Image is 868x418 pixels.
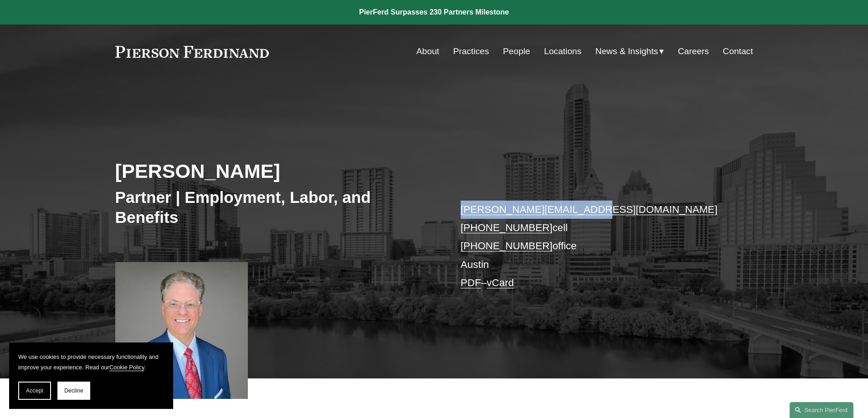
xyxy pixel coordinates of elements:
[18,382,51,400] button: Accept
[115,187,434,227] h3: Partner | Employment, Labor, and Benefits
[461,204,718,215] a: [PERSON_NAME][EMAIL_ADDRESS][DOMAIN_NAME]
[503,43,530,60] a: People
[461,240,553,252] a: [PHONE_NUMBER]
[64,388,83,394] span: Decline
[9,342,173,409] section: Cookie banner
[416,43,439,60] a: About
[544,43,581,60] a: Locations
[26,388,43,394] span: Accept
[461,201,726,292] p: cell office Austin –
[115,159,434,183] h2: [PERSON_NAME]
[790,402,853,418] a: Search this site
[678,43,709,60] a: Careers
[57,382,90,400] button: Decline
[487,277,514,288] a: vCard
[596,43,664,60] a: folder dropdown
[596,44,658,60] span: News & Insights
[18,352,164,373] p: We use cookies to provide necessary functionality and improve your experience. Read our .
[461,222,553,233] a: [PHONE_NUMBER]
[723,43,753,60] a: Contact
[109,364,144,371] a: Cookie Policy
[461,277,481,288] a: PDF
[453,43,489,60] a: Practices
